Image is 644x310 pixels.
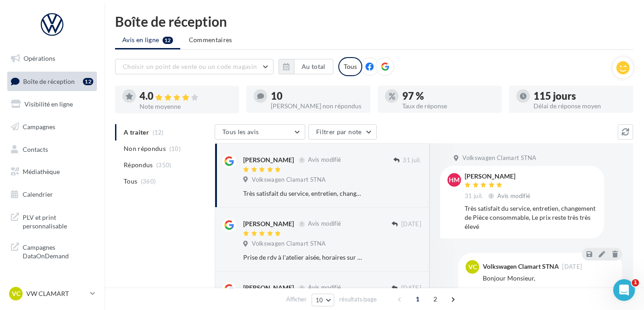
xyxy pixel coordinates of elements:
[5,95,99,114] a: Visibilité en ligne
[115,15,633,28] div: Boîte de réception
[123,63,257,70] span: Choisir un point de vente ou un code magasin
[252,240,326,248] span: Volkswagen Clamart STNA
[23,211,93,231] span: PLV et print personnalisable
[5,162,99,181] a: Médiathèque
[169,145,181,152] span: (10)
[139,103,232,110] div: Note moyenne
[23,241,93,261] span: Campagnes DataOnDemand
[279,59,333,74] button: Au total
[533,103,626,109] div: Délai de réponse moyen
[497,192,530,199] span: Avis modifié
[308,124,377,140] button: Filtrer par note
[26,289,87,298] p: VW CLAMART
[7,285,97,302] a: VC VW CLAMART
[294,59,333,74] button: Au total
[189,35,232,44] span: Commentaires
[23,123,55,131] span: Campagnes
[308,284,341,291] span: Avis modifié
[402,103,495,109] div: Taux de réponse
[24,54,55,62] span: Opérations
[12,289,20,298] span: VC
[5,140,99,159] a: Contacts
[5,117,99,136] a: Campagnes
[243,189,362,198] div: Très satisfait du service, entretien, changement de Pièce consommable, Le prix reste très très élevé
[24,100,73,108] span: Visibilité en ligne
[271,91,363,101] div: 10
[449,175,460,184] span: hm
[23,190,53,198] span: Calendrier
[338,57,362,76] div: Tous
[5,208,99,234] a: PLV et print personnalisable
[613,279,635,301] iframe: Intercom live chat
[124,144,166,153] span: Non répondus
[483,263,559,270] div: Volkswagen Clamart STNA
[410,292,425,306] span: 1
[533,91,626,101] div: 115 jours
[286,295,307,304] span: Afficher
[243,155,294,165] div: [PERSON_NAME]
[632,279,639,286] span: 1
[308,220,341,228] span: Avis modifié
[141,178,156,185] span: (360)
[124,160,153,170] span: Répondus
[465,192,483,200] span: 31 juil.
[252,176,326,184] span: Volkswagen Clamart STNA
[401,284,421,292] span: [DATE]
[308,156,341,164] span: Avis modifié
[465,204,597,231] div: Très satisfait du service, entretien, changement de Pièce consommable, Le prix reste très très élevé
[23,145,48,153] span: Contacts
[468,262,477,271] span: VC
[243,219,294,228] div: [PERSON_NAME]
[428,292,442,306] span: 2
[5,185,99,204] a: Calendrier
[465,173,532,179] div: [PERSON_NAME]
[316,296,323,304] span: 10
[215,124,305,140] button: Tous les avis
[124,177,137,186] span: Tous
[83,78,93,85] div: 12
[312,294,335,306] button: 10
[5,237,99,264] a: Campagnes DataOnDemand
[23,77,75,85] span: Boîte de réception
[401,220,421,228] span: [DATE]
[5,49,99,68] a: Opérations
[115,59,274,74] button: Choisir un point de vente ou un code magasin
[243,253,362,262] div: Prise de rdv à l'atelier aisée, horaires sur place respectés, compétence et amabilité, tout en ét...
[271,103,363,109] div: [PERSON_NAME] non répondus
[562,264,582,270] span: [DATE]
[462,154,536,162] span: Volkswagen Clamart STNA
[222,128,259,136] span: Tous les avis
[5,72,99,91] a: Boîte de réception12
[243,283,294,292] div: [PERSON_NAME]
[139,91,232,102] div: 4.0
[402,91,495,101] div: 97 %
[156,161,172,169] span: (350)
[403,156,421,165] span: 31 juil.
[23,168,60,175] span: Médiathèque
[339,295,377,304] span: résultats/page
